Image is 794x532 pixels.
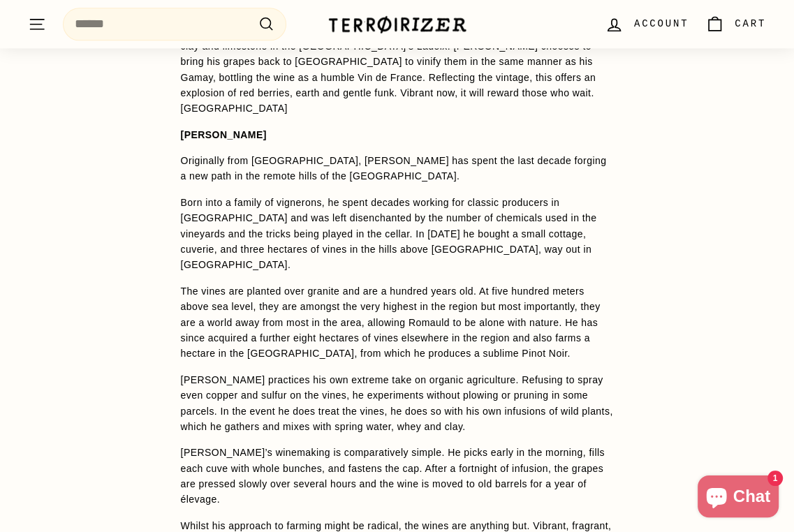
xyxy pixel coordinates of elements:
[735,16,766,31] span: Cart
[181,372,614,435] p: [PERSON_NAME] practices his own extreme take on organic agriculture. Refusing to spray even coppe...
[181,195,614,273] p: Born into a family of vignerons, he spent decades working for classic producers in [GEOGRAPHIC_DA...
[181,445,614,508] p: [PERSON_NAME]’s winemaking is comparatively simple. He picks early in the morning, fills each cuv...
[596,3,697,45] a: Account
[181,129,267,140] strong: [PERSON_NAME]
[693,475,783,521] inbox-online-store-chat: Shopify online store chat
[634,16,689,31] span: Account
[181,283,614,362] p: The vines are planted over granite and are a hundred years old. At five hundred meters above sea ...
[181,153,614,184] p: Originally from [GEOGRAPHIC_DATA], [PERSON_NAME] has spent the last decade forging a new path in ...
[697,3,774,45] a: Cart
